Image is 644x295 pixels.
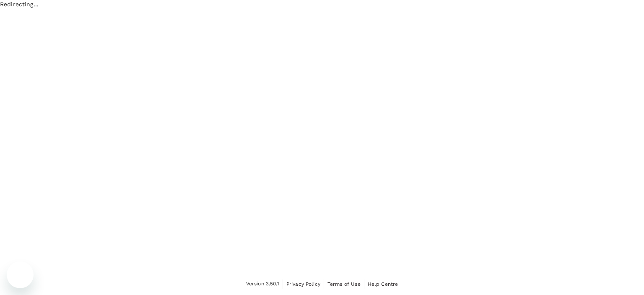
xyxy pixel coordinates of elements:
span: Terms of Use [327,281,361,287]
iframe: Button to launch messaging window [7,261,34,288]
span: Privacy Policy [286,281,320,287]
a: Help Centre [368,279,398,289]
span: Help Centre [368,281,398,287]
span: Version 3.50.1 [246,280,279,288]
a: Terms of Use [327,279,361,289]
a: Privacy Policy [286,279,320,289]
